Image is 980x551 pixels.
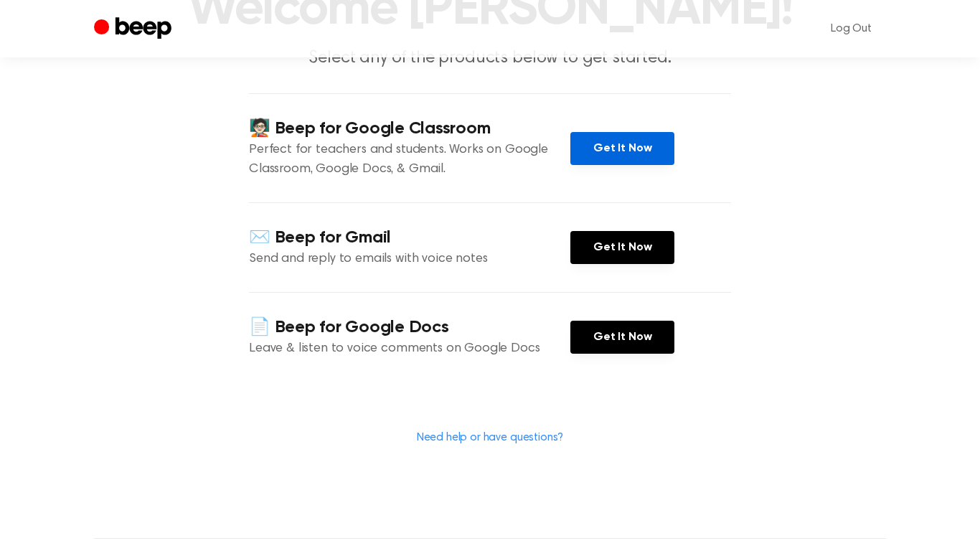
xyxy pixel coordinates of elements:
p: Select any of the products below to get started. [215,47,765,70]
h4: 🧑🏻‍🏫 Beep for Google Classroom [249,117,570,141]
p: Perfect for teachers and students. Works on Google Classroom, Google Docs, & Gmail. [249,141,570,179]
a: Get It Now [570,321,674,354]
h4: ✉️ Beep for Gmail [249,226,570,250]
h4: 📄 Beep for Google Docs [249,316,570,339]
a: Need help or have questions? [417,432,564,443]
p: Send and reply to emails with voice notes [249,250,570,269]
a: Get It Now [570,132,674,165]
a: Get It Now [570,231,674,264]
a: Log Out [816,11,886,46]
a: Beep [94,15,175,43]
p: Leave & listen to voice comments on Google Docs [249,339,570,359]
